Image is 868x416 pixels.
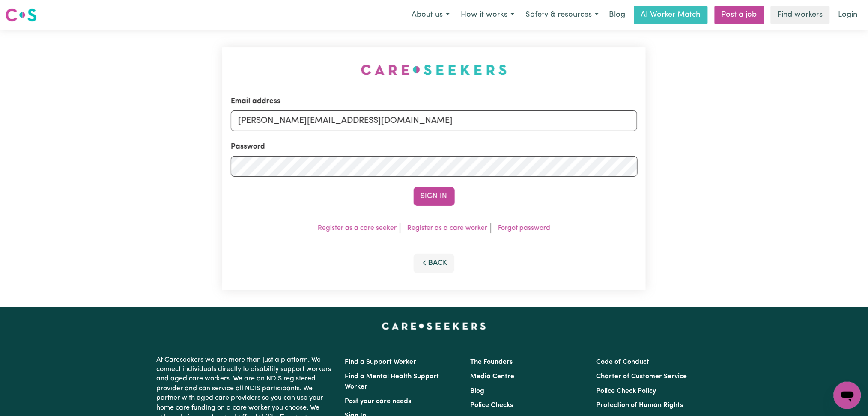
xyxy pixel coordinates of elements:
[318,225,397,232] a: Register as a care seeker
[596,402,683,409] a: Protection of Human Rights
[345,398,412,405] a: Post your care needs
[455,6,520,24] button: How it works
[596,388,656,395] a: Police Check Policy
[771,6,830,24] a: Find workers
[471,388,485,395] a: Blog
[604,6,631,24] a: Blog
[414,187,455,206] button: Sign In
[345,359,417,365] a: Find a Support Worker
[596,373,687,380] a: Charter of Customer Service
[231,96,280,107] label: Email address
[498,225,550,232] a: Forgot password
[406,6,455,24] button: About us
[414,254,455,273] button: Back
[471,402,513,409] a: Police Checks
[471,359,513,365] a: The Founders
[471,373,515,380] a: Media Centre
[345,373,439,390] a: Find a Mental Health Support Worker
[634,6,708,24] a: AI Worker Match
[382,323,486,330] a: Careseekers home page
[520,6,604,24] button: Safety & resources
[5,7,37,23] img: Careseekers logo
[715,6,764,24] a: Post a job
[596,359,649,365] a: Code of Conduct
[231,141,265,152] label: Password
[231,110,638,131] input: Email address
[407,225,487,232] a: Register as a care worker
[833,6,863,24] a: Login
[834,382,861,409] iframe: Button to launch messaging window
[5,5,37,25] a: Careseekers logo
